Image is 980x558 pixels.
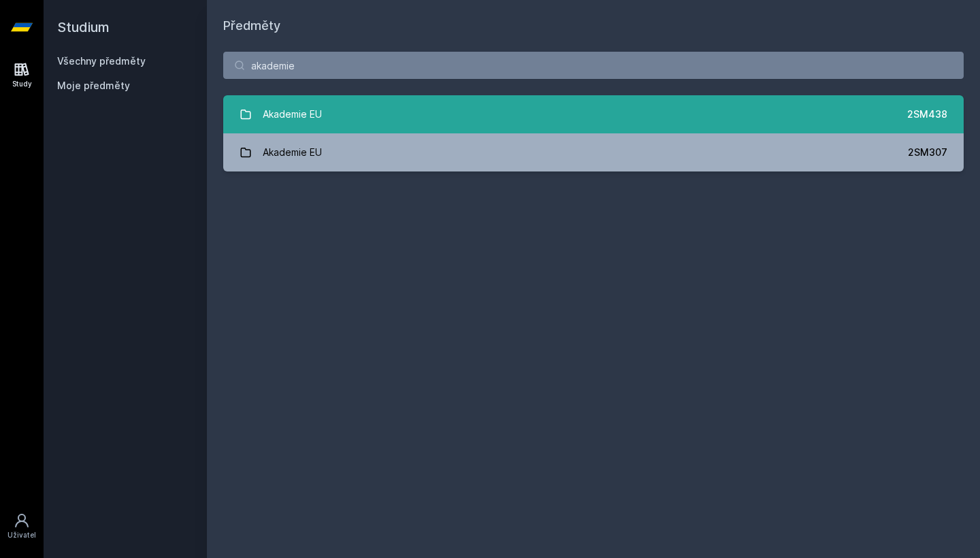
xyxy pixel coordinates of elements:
[7,530,36,540] div: Uživatel
[223,133,964,171] a: Akademie EU 2SM307
[263,139,322,166] div: Akademie EU
[57,79,130,93] span: Moje předměty
[263,101,322,128] div: Akademie EU
[12,79,32,89] div: Study
[908,146,947,159] div: 2SM307
[223,16,964,35] h1: Předměty
[907,108,947,121] div: 2SM438
[3,506,41,547] a: Uživatel
[3,54,41,96] a: Study
[223,95,964,133] a: Akademie EU 2SM438
[223,52,964,79] input: Název nebo ident předmětu…
[57,55,146,67] a: Všechny předměty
